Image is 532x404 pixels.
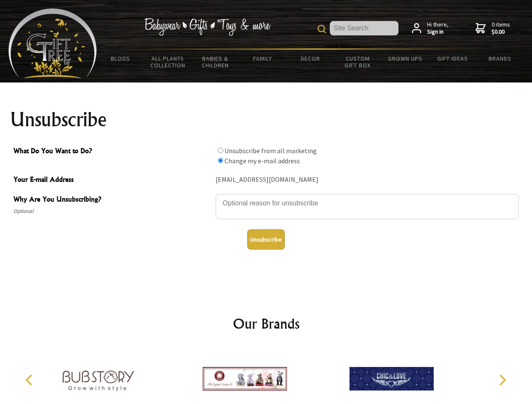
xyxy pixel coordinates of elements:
label: Unsubscribe from all marketing [225,146,317,155]
input: What Do You Want to Do? [218,158,223,163]
span: Optional [13,206,211,216]
a: BLOGS [97,50,144,67]
img: Babywear - Gifts - Toys & more [144,18,270,36]
a: Hi there,Sign in [412,21,449,36]
span: 0 items [492,21,510,36]
strong: Sign in [427,28,449,36]
a: 0 items$0.00 [476,21,510,36]
a: Family [239,50,287,67]
textarea: Why Are You Unsubscribing? [216,194,519,219]
img: product search [318,25,326,33]
span: Why Are You Unsubscribing? [13,194,211,206]
div: [EMAIL_ADDRESS][DOMAIN_NAME] [216,173,519,186]
a: Babies & Children [192,50,239,74]
a: Decor [286,50,334,67]
label: Change my e-mail address [225,157,300,165]
span: What Do You Want to Do? [13,146,211,158]
input: What Do You Want to Do? [218,148,223,153]
h2: Our Brands [17,314,516,334]
button: Unsubscribe [247,229,285,250]
a: Custom Gift Box [334,50,382,74]
a: Gift Ideas [429,50,476,67]
a: All Plants Collection [144,50,192,74]
button: Next [493,371,511,389]
a: Grown Ups [381,50,429,67]
a: Brands [476,50,524,67]
span: Your E-mail Address [13,174,211,186]
strong: $0.00 [492,28,510,36]
h1: Unsubscribe [10,109,522,130]
input: Site Search [330,21,398,35]
span: Hi there, [427,21,449,36]
button: Previous [21,371,40,389]
img: Babyware - Gifts - Toys and more... [8,8,97,78]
